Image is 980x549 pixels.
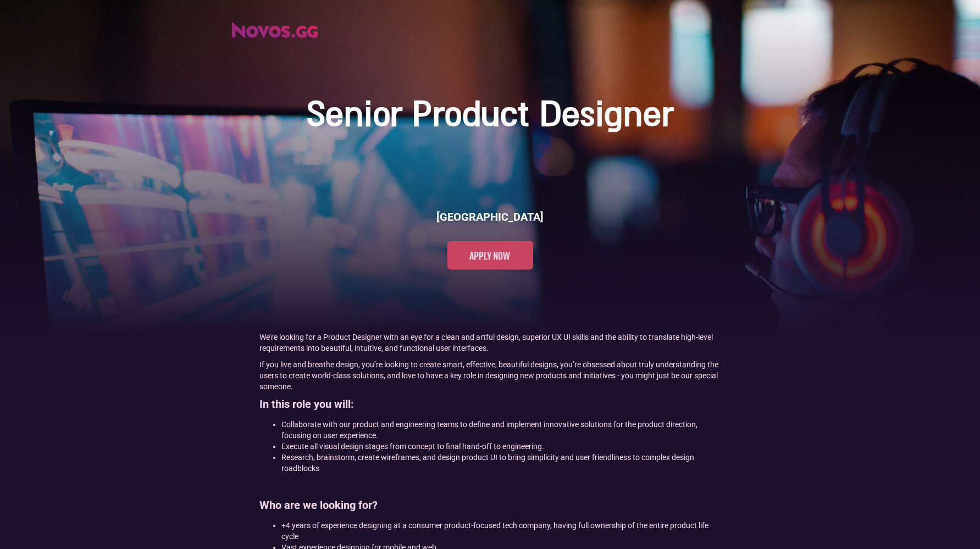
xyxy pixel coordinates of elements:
li: Collaborate with our product and engineering teams to define and implement innovative solutions f... [281,419,721,441]
li: +4 years of experience designing at a consumer product-focused tech company, having full ownershi... [281,520,721,542]
h6: [GEOGRAPHIC_DATA] [436,209,544,225]
h1: Senior Product Designer [307,94,673,138]
p: We’re looking for a Product Designer with an eye for a clean and artful design, superior UX UI sk... [259,332,721,354]
li: Execute all visual design stages from concept to final hand-off to engineering. [281,441,721,452]
strong: Who are we looking for? [259,498,378,512]
li: Research, brainstorm, create wireframes, and design product UI to bring simplicity and user frien... [281,452,721,474]
strong: In this role you will: [259,397,354,411]
p: If you live and breathe design, you’re looking to create smart, effective, beautiful designs, you... [259,359,721,392]
a: Apply now [447,241,533,270]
